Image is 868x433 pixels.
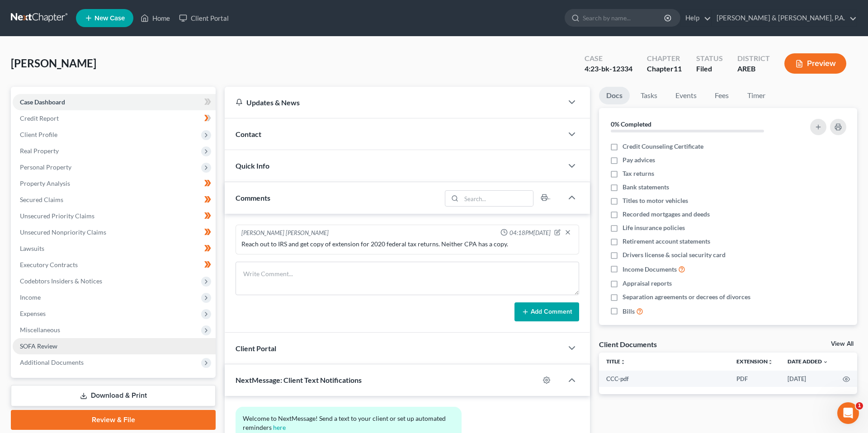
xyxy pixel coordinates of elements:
[831,341,854,347] a: View All
[647,64,682,74] div: Chapter
[623,155,655,165] span: Pay advices
[136,10,175,26] a: Home
[236,344,276,353] span: Client Portal
[11,56,96,70] span: [PERSON_NAME]
[13,240,216,257] a: Lawsuits
[13,208,216,224] a: Unsecured Priority Claims
[20,293,41,301] span: Income
[13,257,216,273] a: Executory Contracts
[13,94,216,110] a: Case Dashboard
[611,120,651,128] strong: 0% Completed
[13,338,216,354] a: SOFA Review
[623,292,750,301] span: Separation agreements or decrees of divorces
[236,193,270,202] span: Comments
[623,279,672,288] span: Appraisal reports
[736,358,773,365] a: Extensionunfold_more
[20,228,106,236] span: Unsecured Nonpriority Claims
[780,371,835,387] td: [DATE]
[241,240,573,249] div: Reach out to IRS and get copy of extension for 2020 federal tax returns. Neither CPA has a copy.
[740,87,773,104] a: Timer
[20,245,44,252] span: Lawsuits
[823,359,828,365] i: expand_more
[241,229,329,238] div: [PERSON_NAME] [PERSON_NAME]
[599,339,657,349] div: Client Documents
[583,9,665,26] input: Search by name...
[623,223,685,232] span: Life insurance policies
[623,196,688,205] span: Titles to motor vehicles
[20,277,102,285] span: Codebtors Insiders & Notices
[13,175,216,192] a: Property Analysis
[620,359,626,365] i: unfold_more
[623,307,635,316] span: Bills
[623,237,710,246] span: Retirement account statements
[20,358,84,366] span: Additional Documents
[11,385,216,406] a: Download & Print
[20,261,78,268] span: Executory Contracts
[461,191,533,206] input: Search...
[708,87,736,104] a: Fees
[94,15,125,22] span: New Case
[606,358,626,365] a: Titleunfold_more
[633,87,665,104] a: Tasks
[623,265,677,274] span: Income Documents
[768,359,773,365] i: unfold_more
[737,64,770,74] div: AREB
[236,376,362,384] span: NextMessage: Client Text Notifications
[788,358,828,365] a: Date Added expand_more
[20,114,59,122] span: Credit Report
[11,410,216,430] a: Review & File
[696,53,723,64] div: Status
[623,250,726,259] span: Drivers license & social security card
[784,53,846,74] button: Preview
[236,130,261,138] span: Contact
[20,147,59,155] span: Real Property
[623,142,703,151] span: Credit Counseling Certificate
[623,210,710,219] span: Recorded mortgages and deeds
[20,179,70,187] span: Property Analysis
[696,64,723,74] div: Filed
[585,64,632,74] div: 4:23-bk-12334
[674,64,682,73] span: 11
[175,10,233,26] a: Client Portal
[623,169,654,178] span: Tax returns
[20,212,94,220] span: Unsecured Priority Claims
[20,163,71,171] span: Personal Property
[509,229,551,237] span: 04:18PM[DATE]
[737,53,770,64] div: District
[712,10,857,26] a: [PERSON_NAME] & [PERSON_NAME], P.A.
[681,10,711,26] a: Help
[20,131,57,138] span: Client Profile
[13,224,216,240] a: Unsecured Nonpriority Claims
[236,161,269,170] span: Quick Info
[13,110,216,127] a: Credit Report
[243,414,447,431] span: Welcome to NextMessage! Send a text to your client or set up automated reminders
[20,342,57,350] span: SOFA Review
[236,98,552,107] div: Updates & News
[20,310,46,317] span: Expenses
[514,302,579,321] button: Add Comment
[273,424,286,431] a: here
[668,87,704,104] a: Events
[856,402,863,409] span: 1
[729,371,780,387] td: PDF
[647,53,682,64] div: Chapter
[20,196,63,203] span: Secured Claims
[623,183,669,192] span: Bank statements
[20,98,65,106] span: Case Dashboard
[585,53,632,64] div: Case
[837,402,859,424] iframe: Intercom live chat
[13,192,216,208] a: Secured Claims
[599,371,729,387] td: CCC-pdf
[599,87,630,104] a: Docs
[20,326,60,334] span: Miscellaneous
